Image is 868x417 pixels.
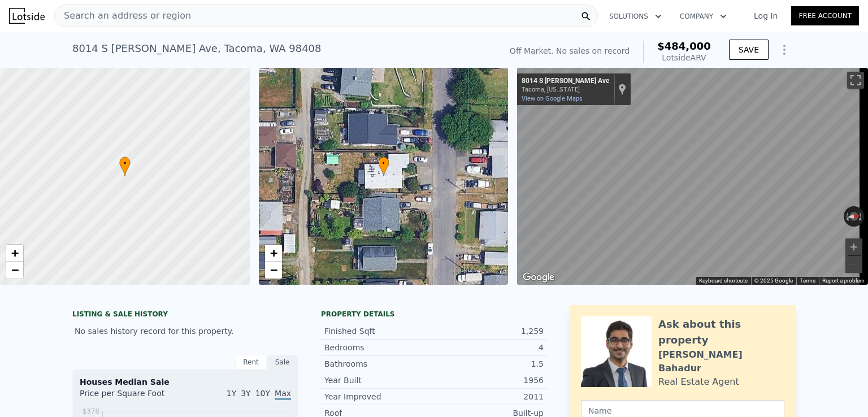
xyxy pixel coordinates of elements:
[265,245,282,262] a: Zoom in
[434,375,544,386] div: 1956
[773,38,796,61] button: Show Options
[671,6,736,27] button: Company
[600,6,671,27] button: Solutions
[845,256,862,273] button: Zoom out
[9,8,45,24] img: Lotside
[72,321,298,341] div: No sales history record for this property.
[324,391,434,402] div: Year Improved
[520,270,557,285] a: Open this area in Google Maps (opens a new window)
[11,246,19,260] span: +
[843,211,865,222] button: Reset the view
[754,277,793,284] span: © 2025 Google
[657,40,711,52] span: $484,000
[522,86,609,93] div: Tacoma, [US_STATE]
[791,6,859,25] a: Free Account
[80,376,291,388] div: Houses Median Sale
[270,246,277,260] span: +
[845,238,862,255] button: Zoom in
[517,68,868,285] div: Street View
[800,277,815,284] a: Terms
[510,45,630,57] div: Off Market. No sales on record
[822,277,865,284] a: Report a problem
[119,158,131,168] span: •
[847,72,864,89] button: Toggle fullscreen view
[858,206,865,227] button: Rotate clockwise
[844,206,850,227] button: Rotate counterclockwise
[378,157,389,176] div: •
[618,83,626,95] a: Show location on map
[699,277,748,285] button: Keyboard shortcuts
[80,388,185,406] div: Price per Square Foot
[324,342,434,353] div: Bedrooms
[72,310,298,321] div: LISTING & SALE HISTORY
[434,342,544,353] div: 4
[11,263,19,277] span: −
[729,40,769,60] button: SAVE
[522,77,609,86] div: 8014 S [PERSON_NAME] Ave
[324,358,434,370] div: Bathrooms
[517,68,868,285] div: Map
[265,262,282,279] a: Zoom out
[658,348,784,375] div: [PERSON_NAME] Bahadur
[235,355,267,370] div: Rent
[267,355,298,370] div: Sale
[434,325,544,337] div: 1,259
[255,389,270,398] span: 10Y
[6,245,23,262] a: Zoom in
[658,316,784,348] div: Ask about this property
[119,157,131,176] div: •
[275,389,291,400] span: Max
[378,158,389,168] span: •
[520,270,557,285] img: Google
[270,263,277,277] span: −
[740,10,791,21] a: Log In
[522,95,583,102] a: View on Google Maps
[82,407,99,415] tspan: $378
[658,375,739,389] div: Real Estate Agent
[324,325,434,337] div: Finished Sqft
[657,52,711,63] div: Lotside ARV
[434,358,544,370] div: 1.5
[241,389,250,398] span: 3Y
[72,41,322,57] div: 8014 S [PERSON_NAME] Ave , Tacoma , WA 98408
[434,391,544,402] div: 2011
[324,375,434,386] div: Year Built
[55,9,191,23] span: Search an address or region
[227,389,236,398] span: 1Y
[321,310,547,319] div: Property details
[6,262,23,279] a: Zoom out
